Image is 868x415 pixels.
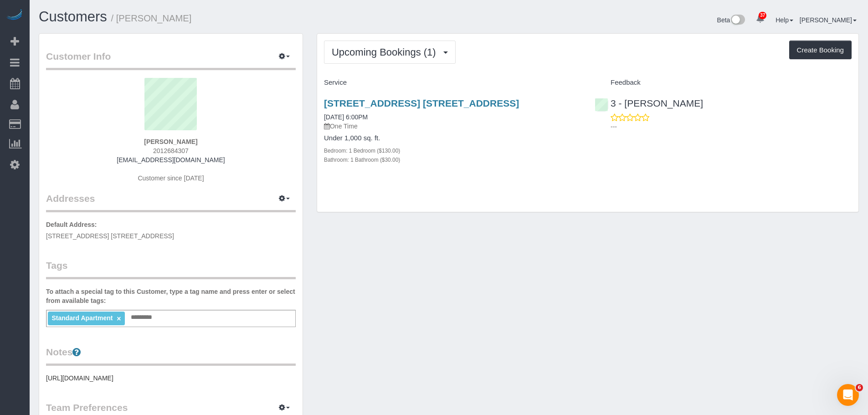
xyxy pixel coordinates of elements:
label: Default Address: [46,220,97,229]
span: 2012684307 [153,147,189,154]
a: Beta [717,16,745,24]
span: Standard Apartment [51,314,113,322]
p: One Time [324,122,581,131]
a: Help [776,16,793,24]
span: 6 [856,384,863,391]
a: [PERSON_NAME] [800,16,857,24]
a: [DATE] 6:00PM [324,113,368,121]
small: / [PERSON_NAME] [111,13,192,23]
h4: Service [324,79,581,87]
a: 3 - [PERSON_NAME] [595,98,703,108]
strong: [PERSON_NAME] [144,138,197,145]
img: Automaid Logo [5,9,24,22]
a: [EMAIL_ADDRESS][DOMAIN_NAME] [117,156,225,164]
span: 37 [759,12,766,19]
small: Bathroom: 1 Bathroom ($30.00) [324,157,400,163]
a: × [117,315,121,323]
legend: Tags [46,259,296,279]
small: Bedroom: 1 Bedroom ($130.00) [324,148,400,154]
span: Upcoming Bookings (1) [332,46,441,58]
button: Upcoming Bookings (1) [324,41,456,64]
a: [STREET_ADDRESS] [STREET_ADDRESS] [324,98,519,108]
p: --- [611,122,852,131]
button: Create Booking [789,41,852,60]
h4: Under 1,000 sq. ft. [324,134,581,142]
a: 37 [751,9,769,29]
legend: Customer Info [46,50,296,70]
a: Customers [39,9,107,25]
iframe: Intercom live chat [837,384,859,406]
label: To attach a special tag to this Customer, type a tag name and press enter or select from availabl... [46,287,296,305]
legend: Notes [46,345,296,366]
img: New interface [730,15,745,26]
span: [STREET_ADDRESS] [STREET_ADDRESS] [46,232,174,240]
h4: Feedback [595,79,852,87]
pre: [URL][DOMAIN_NAME] [46,374,296,383]
span: Customer since [DATE] [138,174,204,182]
